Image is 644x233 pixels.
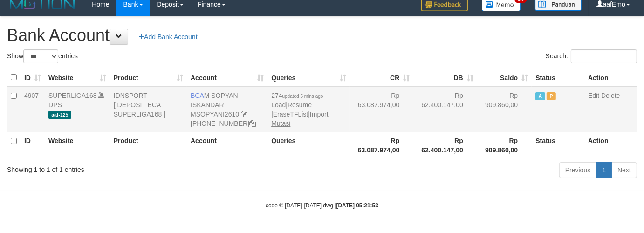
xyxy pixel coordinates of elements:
[187,87,267,132] td: M SOPYAN ISKANDAR [PHONE_NUMBER]
[271,110,328,127] a: Import Mutasi
[7,26,637,45] h1: Bank Account
[271,92,328,127] span: | | |
[350,69,413,87] th: CR: activate to sort column ascending
[535,92,545,100] span: Active
[267,69,350,87] th: Queries: activate to sort column ascending
[477,132,532,158] th: Rp 909.860,00
[588,92,599,99] a: Edit
[601,92,620,99] a: Delete
[191,92,204,99] span: BCA
[249,120,256,127] a: Copy 4062301418 to clipboard
[21,132,45,158] th: ID
[273,110,308,118] a: EraseTFList
[413,132,477,158] th: Rp 62.400.147,00
[477,69,532,87] th: Saldo: activate to sort column ascending
[21,87,45,132] td: 4907
[7,161,261,174] div: Showing 1 to 1 of 1 entries
[133,29,203,45] a: Add Bank Account
[110,69,187,87] th: Product: activate to sort column ascending
[45,87,110,132] td: DPS
[21,69,45,87] th: ID: activate to sort column ascending
[350,87,413,132] td: Rp 63.087.974,00
[532,132,584,158] th: Status
[110,87,187,132] td: IDNSPORT [ DEPOSIT BCA SUPERLIGA168 ]
[191,110,239,118] a: MSOPYANI2610
[611,162,637,178] a: Next
[413,87,477,132] td: Rp 62.400.147,00
[584,132,637,158] th: Action
[7,49,78,63] label: Show entries
[45,69,110,87] th: Website: activate to sort column ascending
[288,101,312,109] a: Resume
[271,101,286,109] a: Load
[532,69,584,87] th: Status
[48,111,71,119] span: aaf-125
[23,49,58,63] select: Showentries
[282,94,323,99] span: updated 5 mins ago
[48,92,97,99] a: SUPERLIGA168
[596,162,612,178] a: 1
[266,202,378,209] small: code © [DATE]-[DATE] dwg |
[45,132,110,158] th: Website
[187,132,267,158] th: Account
[271,92,323,99] span: 274
[187,69,267,87] th: Account: activate to sort column ascending
[477,87,532,132] td: Rp 909.860,00
[546,49,637,63] label: Search:
[336,202,378,209] strong: [DATE] 05:21:53
[584,69,637,87] th: Action
[413,69,477,87] th: DB: activate to sort column ascending
[350,132,413,158] th: Rp 63.087.974,00
[110,132,187,158] th: Product
[559,162,596,178] a: Previous
[571,49,637,63] input: Search:
[267,132,350,158] th: Queries
[241,110,247,118] a: Copy MSOPYANI2610 to clipboard
[547,92,556,100] span: Paused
